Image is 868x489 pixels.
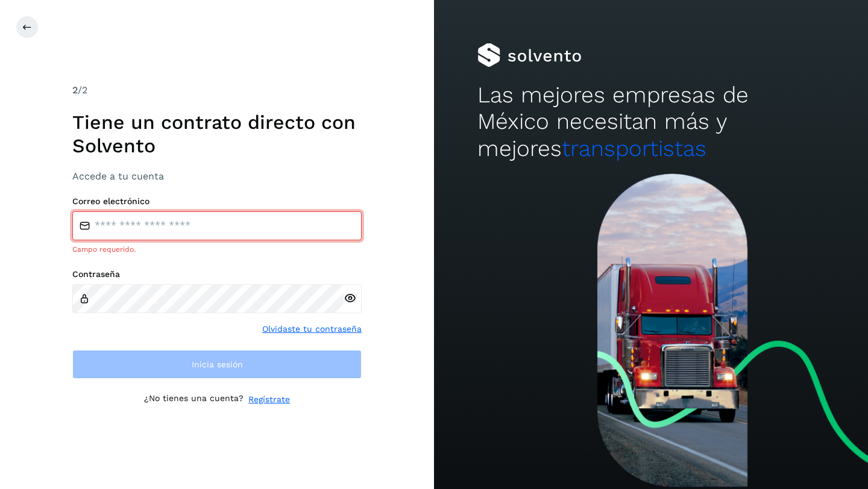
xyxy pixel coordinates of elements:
span: transportistas [562,135,706,161]
span: Inicia sesión [192,360,243,369]
label: Contraseña [72,269,362,279]
a: Regístrate [248,393,290,406]
h3: Accede a tu cuenta [72,170,362,182]
div: /2 [72,83,362,98]
a: Olvidaste tu contraseña [262,323,362,335]
span: 2 [72,84,78,96]
p: ¿No tienes una cuenta? [144,393,244,406]
h1: Tiene un contrato directo con Solvento [72,111,362,157]
h2: Las mejores empresas de México necesitan más y mejores [477,82,825,162]
label: Correo electrónico [72,196,362,207]
button: Inicia sesión [72,350,362,379]
div: Campo requerido. [72,244,362,255]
